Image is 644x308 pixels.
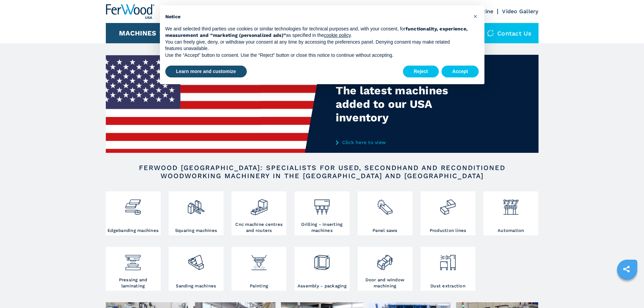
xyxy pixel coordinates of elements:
[470,11,481,22] button: Close this notice
[119,29,156,37] button: Machines
[358,247,412,291] a: Door and window machining
[106,55,322,153] img: The latest machines added to our USA inventory
[313,248,331,271] img: montaggio_imballaggio_2.png
[473,12,477,20] span: ×
[296,221,348,234] h3: Drilling - inserting machines
[439,193,457,216] img: linee_di_produzione_2.png
[403,66,439,78] button: Reject
[165,66,247,78] button: Learn more and customize
[376,193,394,216] img: sezionatrici_2.png
[294,191,349,235] a: Drilling - inserting machines
[498,228,524,234] h3: Automation
[176,283,216,289] h3: Sanding machines
[127,164,517,180] h2: FERWOOD [GEOGRAPHIC_DATA]: SPECIALISTS FOR USED, SECONDHAND AND RECONDITIONED WOODWORKING MACHINE...
[106,191,161,235] a: Edgebanding machines
[124,248,142,271] img: pressa-strettoia.png
[250,193,268,216] img: centro_di_lavoro_cnc_2.png
[502,8,538,15] a: Video Gallery
[358,191,412,235] a: Panel saws
[250,248,268,271] img: verniciatura_1.png
[108,228,159,234] h3: Edgebanding machines
[502,193,520,216] img: automazione.png
[376,248,394,271] img: lavorazione_porte_finestre_2.png
[250,283,268,289] h3: Painting
[169,191,223,235] a: Squaring machines
[373,228,398,234] h3: Panel saws
[106,4,154,19] img: Ferwood
[108,277,159,289] h3: Pressing and laminating
[430,283,466,289] h3: Dust extraction
[359,277,411,289] h3: Door and window machining
[165,52,468,59] p: Use the “Accept” button to consent. Use the “Reject” button or close this notice to continue with...
[233,221,285,234] h3: Cnc machine centres and routers
[421,191,475,235] a: Production lines
[187,248,205,271] img: levigatrici_2.png
[480,23,539,43] div: Contact us
[165,26,468,38] strong: functionality, experience, measurement and “marketing (personalized ads)”
[336,140,468,145] a: Click here to view
[483,191,538,235] a: Automation
[294,247,349,291] a: Assembly - packaging
[313,193,331,216] img: foratrici_inseritrici_2.png
[124,193,142,216] img: bordatrici_1.png
[324,32,351,38] a: cookie policy
[165,39,468,52] p: You can freely give, deny, or withdraw your consent at any time by accessing the preferences pane...
[442,66,479,78] button: Accept
[487,30,494,37] img: Contact us
[421,247,475,291] a: Dust extraction
[232,247,286,291] a: Painting
[618,261,635,278] a: sharethis
[175,228,217,234] h3: Squaring machines
[232,191,286,235] a: Cnc machine centres and routers
[297,283,347,289] h3: Assembly - packaging
[165,14,468,20] h2: Notice
[169,247,223,291] a: Sanding machines
[439,248,457,271] img: aspirazione_1.png
[430,228,467,234] h3: Production lines
[187,193,205,216] img: squadratrici_2.png
[165,26,468,39] p: We and selected third parties use cookies or similar technologies for technical purposes and, wit...
[106,247,161,291] a: Pressing and laminating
